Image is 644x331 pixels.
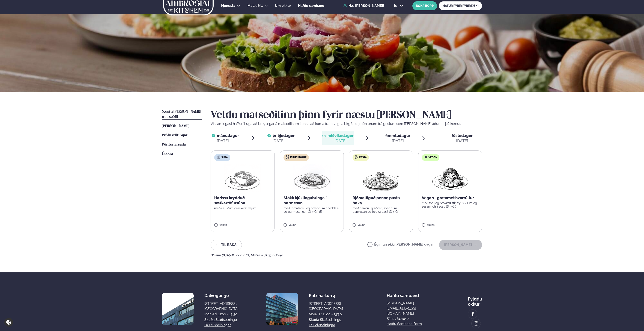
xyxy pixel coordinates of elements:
a: Skoða staðsetningu [309,317,341,322]
span: (G ) Glúten , [246,254,261,257]
p: með tómatsósu og bræddum cheddar- og parmesanosti (D ) (G ) (E ) [284,206,340,213]
img: image alt [162,293,194,325]
a: Matseðill [247,3,263,8]
p: með tofu og brokkolí stir fry, núðlum og sesam-chili sósu (S ) (G ) [422,201,479,208]
img: Chicken-breast.png [293,164,331,192]
a: Hafðu samband form [387,321,422,326]
a: Fá leiðbeiningar [309,323,335,328]
img: Spagetti.png [362,164,400,192]
img: image alt [266,293,298,325]
span: Þjónusta [221,4,235,8]
div: Fylgdu okkur [468,293,482,307]
div: Mon-Fri: 11:00 - 13:30 [309,312,343,317]
span: miðvikudagur [327,133,354,138]
span: Hafðu samband [387,290,419,298]
div: [DATE] [327,138,354,143]
span: (D ) Mjólkurvörur , [222,254,246,257]
a: Hæ [PERSON_NAME]! [343,4,384,8]
span: fimmtudagur [385,133,410,138]
span: Pasta [359,156,367,159]
span: Vegan [428,156,437,159]
div: Katrínartún 4 [309,293,343,298]
h2: Veldu matseðilinn þinn fyrir næstu [PERSON_NAME] [211,109,482,121]
div: Mon-Fri: 11:00 - 13:30 [204,312,238,317]
span: Útskrá [162,152,173,156]
a: Um okkur [275,3,291,8]
span: föstudagur [452,133,473,138]
a: Þjónusta [221,3,235,8]
span: Matseðill [247,4,263,8]
img: Soup.png [224,164,261,192]
div: Dalvegur 30 [204,293,238,298]
p: Harissa krydduð sætkartöflusúpa [214,195,271,206]
a: Prófílstillingar [162,133,187,138]
div: Ofnæmi: [211,254,482,257]
button: is [391,4,407,8]
p: með ristuðum graskersfræjum [214,206,271,210]
img: image alt [470,312,475,317]
p: Rjómalöguð penne pasta baka [353,195,409,206]
img: Vegan.svg [424,155,427,159]
div: [STREET_ADDRESS], [GEOGRAPHIC_DATA] [204,301,238,311]
a: image alt [468,310,477,319]
a: image alt [472,319,481,328]
button: [PERSON_NAME] [439,240,482,250]
button: BÓKA BORÐ [412,1,437,10]
img: image alt [474,321,478,326]
img: pasta.svg [355,155,358,159]
span: Hafðu samband [298,4,324,8]
div: [DATE] [217,138,239,143]
div: [STREET_ADDRESS], [GEOGRAPHIC_DATA] [309,301,343,311]
span: Prófílstillingar [162,134,187,137]
a: Cookie settings [4,318,13,327]
button: Til baka [211,240,242,250]
a: Hafðu samband [298,3,324,8]
div: [DATE] [385,138,410,143]
span: Um okkur [275,4,291,8]
span: Súpa [221,156,228,159]
a: [PERSON_NAME] [162,124,189,129]
span: (E ) Egg , [261,254,273,257]
p: Vegan - grænmetisvorrúllur [422,195,479,200]
span: Kjúklingur [290,156,307,159]
span: þriðjudagur [273,133,295,138]
a: [PERSON_NAME][EMAIL_ADDRESS][DOMAIN_NAME] [387,301,424,316]
a: Útskrá [162,151,173,156]
span: Pöntunarsaga [162,143,186,146]
a: Næstu [PERSON_NAME] matseðill [162,109,202,120]
p: Sími: 784 1010 [387,316,424,321]
span: mánudagur [217,133,239,138]
span: [PERSON_NAME] [162,124,189,128]
img: Vegan.png [431,164,469,192]
p: Stökk kjúklingabringa í parmesan [284,195,340,206]
span: is [394,4,398,8]
div: [DATE] [273,138,295,143]
a: Pöntunarsaga [162,142,186,147]
p: Vinsamlegast hafðu í huga að breytingar á matseðlinum kunna að koma fram vegna birgða og pöntunum... [211,121,482,126]
span: Næstu [PERSON_NAME] matseðill [162,110,201,119]
img: soup.svg [217,155,220,159]
img: chicken.svg [286,155,289,159]
div: [DATE] [452,138,473,143]
a: Fá leiðbeiningar [204,323,231,328]
p: með beikoni, gráðosti, sveppum, parmesan og fersku basil (D ) (G ) [353,206,409,213]
a: Skoða staðsetningu [204,317,237,322]
span: (S ) Soja [273,254,283,257]
a: MATUR FYRIR FYRIRTÆKI [439,1,482,10]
